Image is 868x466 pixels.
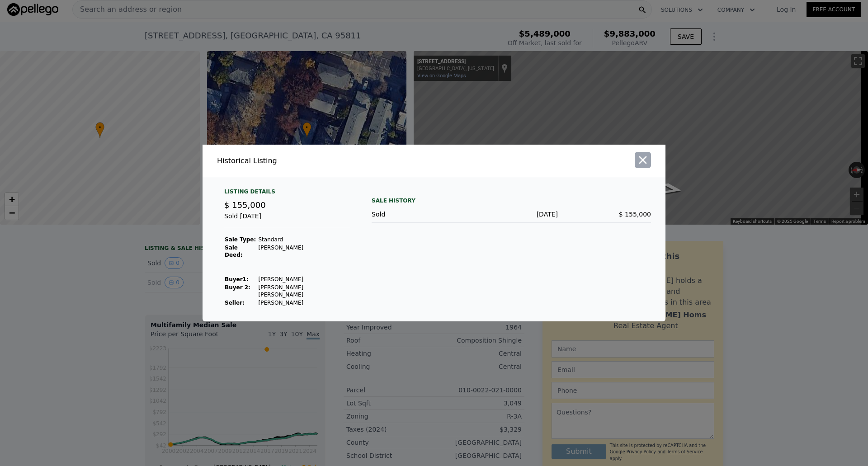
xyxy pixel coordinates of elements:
div: [DATE] [465,210,558,219]
span: $ 155,000 [224,200,266,210]
td: [PERSON_NAME] [258,244,350,259]
div: Sale History [372,195,651,206]
div: Sold [372,210,465,219]
div: Sold [DATE] [224,212,350,228]
strong: Sale Deed: [225,245,243,258]
span: $ 155,000 [619,211,651,218]
td: [PERSON_NAME] [258,275,350,283]
strong: Buyer 2: [225,284,250,291]
strong: Buyer 1 : [225,276,249,282]
td: [PERSON_NAME] [PERSON_NAME] [258,283,350,299]
td: [PERSON_NAME] [258,299,350,307]
td: Standard [258,235,350,244]
div: Listing Details [224,188,350,199]
strong: Seller : [225,300,245,306]
strong: Sale Type: [225,236,256,243]
div: Historical Listing [217,155,430,166]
